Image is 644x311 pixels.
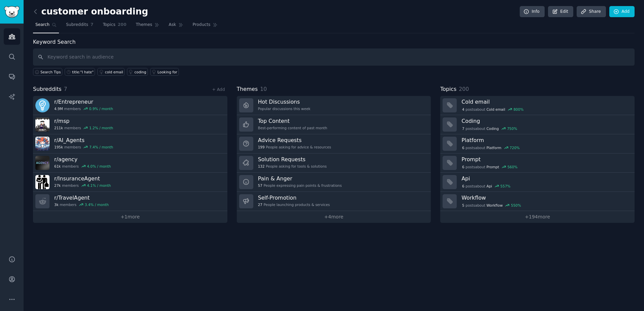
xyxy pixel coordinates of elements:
div: People expressing pain points & frustrations [258,183,342,188]
div: 550 % [511,203,521,208]
a: r/AI_Agents195kmembers7.4% / month [33,134,227,153]
div: members [54,145,113,149]
div: members [54,202,109,207]
span: 6 [462,145,464,150]
div: 3.4 % / month [85,202,109,207]
div: 1.2 % / month [89,126,113,130]
a: +1more [33,211,227,223]
span: 195k [54,145,63,149]
a: Advice Requests199People asking for advice & resources [237,134,431,153]
a: Ask [166,20,186,33]
div: 0.9 % / month [89,106,113,111]
div: members [54,164,111,169]
span: 61k [54,164,61,169]
div: coding [134,70,146,74]
button: Search Tips [33,68,62,76]
h3: Self-Promotion [258,194,330,201]
h2: customer onboarding [33,6,148,17]
a: Api6postsaboutApi557% [440,173,635,192]
label: Keyword Search [33,39,75,45]
a: Products [190,20,220,33]
h3: Platform [461,137,630,144]
span: Topics [440,85,456,94]
div: People asking for tools & solutions [258,164,327,169]
span: 3k [54,202,59,207]
div: People asking for advice & resources [258,145,331,149]
span: 5 [462,203,464,208]
div: Popular discussions this week [258,106,311,111]
h3: r/ TravelAgent [54,194,109,201]
a: Top ContentBest-performing content of past month [237,115,431,134]
img: AI_Agents [35,137,50,151]
a: Info [520,6,545,18]
span: Themes [237,85,258,94]
div: post s about [461,126,518,132]
a: Looking for [150,68,179,76]
a: Hot DiscussionsPopular discussions this week [237,96,431,115]
h3: Coding [461,117,630,125]
div: People launching products & services [258,202,330,207]
a: Solution Requests132People asking for tools & solutions [237,153,431,173]
a: Self-Promotion27People launching products & services [237,192,431,211]
span: Platform [486,145,501,150]
h3: r/ AI_Agents [54,137,113,144]
div: post s about [461,183,511,189]
h3: r/ Entrepreneur [54,98,113,105]
div: post s about [461,164,518,170]
span: 7 [462,126,464,131]
div: 557 % [501,184,511,188]
h3: Pain & Anger [258,175,342,182]
span: 4.9M [54,106,63,111]
span: Workflow [486,203,503,208]
a: Edit [548,6,573,18]
span: Search Tips [40,70,61,74]
span: 211k [54,126,63,130]
h3: Workflow [461,194,630,201]
div: cold email [105,70,123,74]
h3: Api [461,175,630,182]
span: 57 [258,183,262,188]
a: + Add [212,87,225,92]
a: r/TravelAgent3kmembers3.4% / month [33,192,227,211]
a: +4more [237,211,431,223]
span: 27 [258,202,262,207]
span: 4 [462,107,464,112]
input: Keyword search in audience [33,48,635,66]
a: r/InsuranceAgent27kmembers4.1% / month [33,173,227,192]
div: 800 % [513,107,523,112]
span: 10 [260,86,267,92]
span: Products [193,22,211,28]
a: r/Entrepreneur4.9Mmembers0.9% / month [33,96,227,115]
div: Best-performing content of past month [258,126,327,130]
span: Prompt [486,165,499,169]
div: members [54,183,111,188]
span: 200 [118,22,127,28]
a: Pain & Anger57People expressing pain points & frustrations [237,173,431,192]
div: members [54,126,113,130]
span: Topics [103,22,115,28]
div: members [54,106,113,111]
span: Cold email [486,107,505,112]
h3: Top Content [258,117,327,125]
h3: Advice Requests [258,137,331,144]
img: InsuranceAgent [35,175,50,189]
a: r/agency61kmembers4.0% / month [33,153,227,173]
a: coding [127,68,148,76]
span: 7 [91,22,94,28]
img: msp [35,117,50,132]
span: Ask [169,22,176,28]
h3: Hot Discussions [258,98,311,105]
div: 4.1 % / month [87,183,111,188]
a: Prompt6postsaboutPrompt560% [440,153,635,173]
h3: r/ msp [54,117,113,125]
div: post s about [461,106,524,112]
span: 7 [64,86,67,92]
a: Subreddits7 [64,20,96,33]
a: Workflow5postsaboutWorkflow550% [440,192,635,211]
div: 720 % [510,145,520,150]
h3: Solution Requests [258,156,327,163]
span: Subreddits [66,22,88,28]
a: cold email [97,68,125,76]
span: Api [486,184,492,188]
a: Add [609,6,635,18]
